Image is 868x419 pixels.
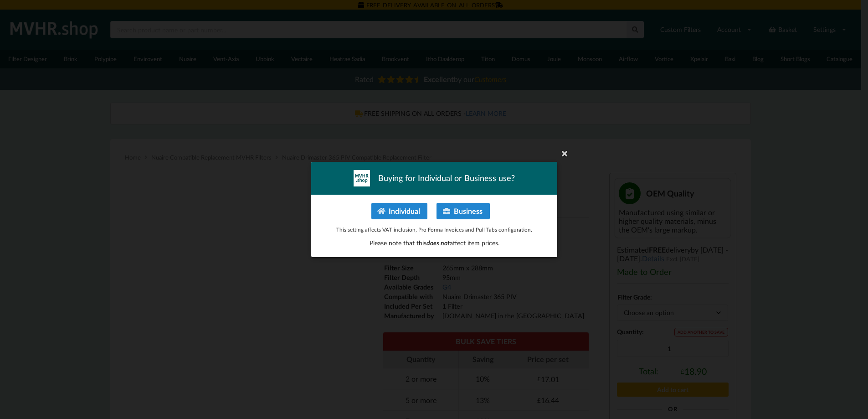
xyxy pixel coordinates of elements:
span: does not [426,239,449,247]
span: Buying for Individual or Business use? [378,172,515,184]
p: Please note that this affect item prices. [321,238,548,248]
button: Individual [371,203,427,219]
img: mvhr-inverted.png [354,170,370,186]
p: This setting affects VAT inclusion, Pro Forma Invoices and Pull Tabs configuration. [321,226,548,233]
button: Business [437,203,490,219]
